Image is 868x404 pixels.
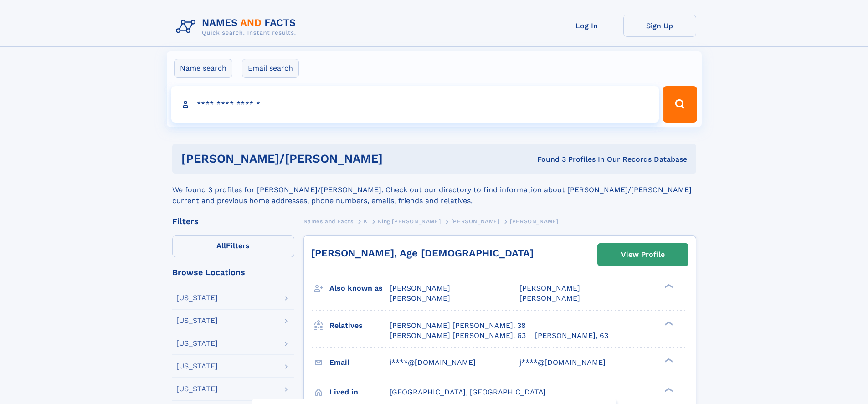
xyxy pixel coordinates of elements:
[364,215,368,227] a: K
[171,86,659,123] input: search input
[311,247,534,259] a: [PERSON_NAME], Age [DEMOGRAPHIC_DATA]
[663,320,673,326] div: ❯
[663,86,697,123] button: Search Button
[378,218,441,225] span: King [PERSON_NAME]
[176,317,218,324] div: [US_STATE]
[535,331,608,341] a: [PERSON_NAME], 63
[364,218,368,225] span: K
[172,217,294,225] div: Filters
[242,59,299,78] label: Email search
[378,215,441,227] a: King [PERSON_NAME]
[390,284,450,292] span: [PERSON_NAME]
[176,294,218,302] div: [US_STATE]
[172,235,294,257] label: Filters
[303,215,354,227] a: Names and Facts
[510,218,559,225] span: [PERSON_NAME]
[176,385,218,393] div: [US_STATE]
[329,281,390,296] h3: Also known as
[451,218,500,225] span: [PERSON_NAME]
[663,357,673,363] div: ❯
[621,244,665,265] div: View Profile
[329,318,390,333] h3: Relatives
[460,154,687,164] div: Found 3 Profiles In Our Records Database
[216,241,226,250] span: All
[172,268,294,276] div: Browse Locations
[550,15,623,37] a: Log In
[329,355,390,370] h3: Email
[176,363,218,370] div: [US_STATE]
[390,331,526,341] a: [PERSON_NAME] [PERSON_NAME], 63
[390,294,450,302] span: [PERSON_NAME]
[519,284,580,292] span: [PERSON_NAME]
[174,59,232,78] label: Name search
[451,215,500,227] a: [PERSON_NAME]
[176,340,218,347] div: [US_STATE]
[390,388,546,396] span: [GEOGRAPHIC_DATA], [GEOGRAPHIC_DATA]
[519,294,580,302] span: [PERSON_NAME]
[172,15,303,39] img: Logo Names and Facts
[329,384,390,400] h3: Lived in
[663,283,673,289] div: ❯
[598,244,688,266] a: View Profile
[181,153,460,164] h1: [PERSON_NAME]/[PERSON_NAME]
[172,174,696,206] div: We found 3 profiles for [PERSON_NAME]/[PERSON_NAME]. Check out our directory to find information ...
[623,15,696,37] a: Sign Up
[390,321,526,331] a: [PERSON_NAME] [PERSON_NAME], 38
[663,387,673,393] div: ❯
